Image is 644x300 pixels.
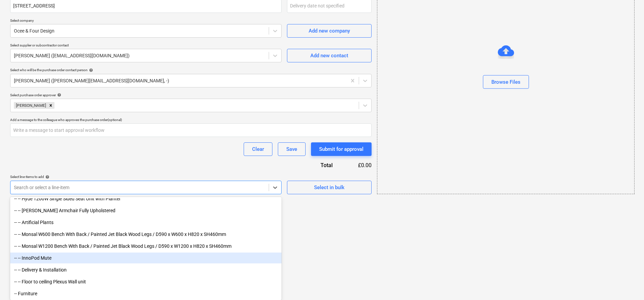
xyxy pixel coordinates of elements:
[10,264,282,275] div: -- -- Delivery & Installation
[10,217,282,228] div: -- -- Artificial Plants
[44,175,49,179] span: help
[244,142,272,156] button: Clear
[491,78,520,86] div: Browse Files
[287,181,372,194] button: Select in bulk
[10,193,282,204] div: -- -- Hyde 1200W Single Sided Seat Unit with Planter
[287,49,372,62] button: Add new contact
[343,161,372,169] div: £0.00
[309,26,350,35] div: Add new company
[314,183,345,192] div: Select in bulk
[10,118,372,122] div: Add a message to the colleague who approves the purchase order (optional)
[10,241,282,252] div: -- -- Monsal W1200 Bench With Back / Painted Jet Black Wood Legs / D590 x W1200 x H820 x SH460mm
[252,145,264,154] div: Clear
[10,18,282,24] p: Select company
[610,267,644,300] iframe: Chat Widget
[10,205,282,216] div: -- -- Reggie Armchair Fully Upholstered
[10,68,372,72] div: Select who will be the purchase order contact person
[10,93,372,97] div: Select purchase order approver
[287,24,372,38] button: Add new company
[310,51,348,60] div: Add new contact
[10,276,282,287] div: -- -- Floor to ceiling Plexus Wall unit
[10,123,372,137] input: Write a message to start approval workflow
[284,161,343,169] div: Total
[10,229,282,240] div: -- -- Monsal W600 Bench With Back / Painted Jet Black Wood Legs / D590 x W600 x H820 x SH460mm
[311,142,372,156] button: Submit for approval
[10,253,282,263] div: -- -- InnoPod Mute
[10,205,282,216] div: -- -- [PERSON_NAME] Armchair Fully Upholstered
[56,93,61,97] span: help
[47,102,54,109] div: Remove Rebecca Revell
[319,145,363,154] div: Submit for approval
[10,43,282,49] p: Select supplier or subcontractor contact
[286,145,297,154] div: Save
[88,68,93,72] span: help
[10,175,282,179] div: Select line-items to add
[483,75,529,89] button: Browse Files
[14,102,47,109] div: [PERSON_NAME]
[278,142,306,156] button: Save
[10,288,282,299] div: -- Furniture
